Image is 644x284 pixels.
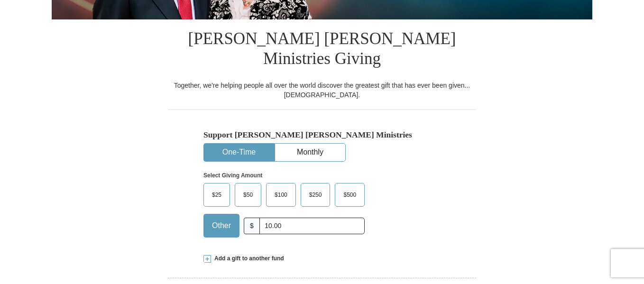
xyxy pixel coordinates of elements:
h5: Support [PERSON_NAME] [PERSON_NAME] Ministries [203,130,441,140]
span: $ [244,218,260,234]
div: Together, we're helping people all over the world discover the greatest gift that has ever been g... [168,81,476,100]
span: $25 [207,188,226,202]
span: $100 [270,188,292,202]
strong: Select Giving Amount [203,172,262,179]
span: $50 [239,188,258,202]
span: $250 [304,188,327,202]
button: Monthly [275,144,345,161]
span: $500 [339,188,361,202]
h1: [PERSON_NAME] [PERSON_NAME] Ministries Giving [168,19,476,81]
button: One-Time [204,144,274,161]
span: Add a gift to another fund [211,255,284,263]
input: Other Amount [259,218,365,234]
span: Other [207,219,236,233]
